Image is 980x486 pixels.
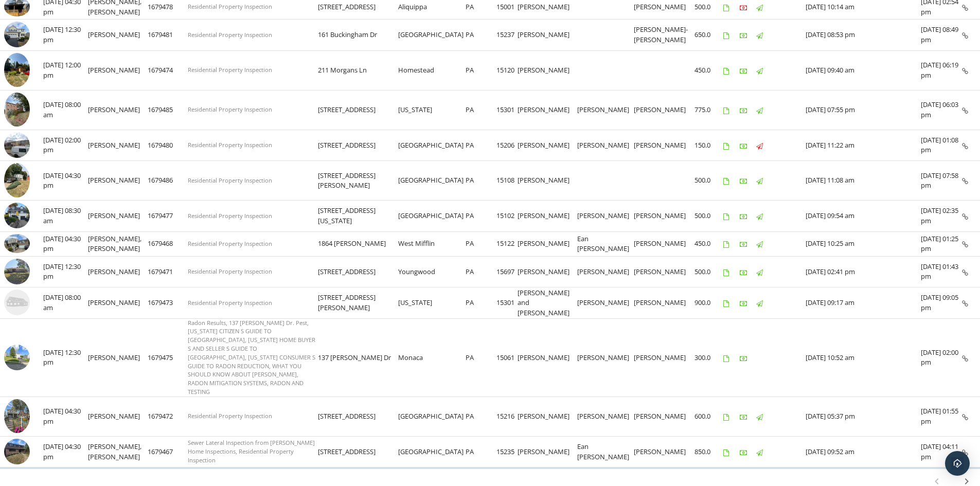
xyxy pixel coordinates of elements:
td: [PERSON_NAME] [88,130,148,161]
td: 1679475 [148,318,188,397]
span: Residential Property Inspection [188,66,272,74]
img: 9502035%2Fcover_photos%2FaU7U0SkIYQaa1qYQJZ5d%2Fsmall.jpg [4,53,30,87]
td: 161 Buckingham Dr [318,20,398,51]
td: [GEOGRAPHIC_DATA] [398,201,466,232]
td: 500.0 [694,256,723,287]
td: [DATE] 04:11 pm [921,436,962,467]
td: [PERSON_NAME] and [PERSON_NAME] [518,287,577,319]
td: [DATE] 02:35 pm [921,201,962,232]
td: [DATE] 09:52 am [806,436,921,467]
td: 1679485 [148,90,188,130]
td: [PERSON_NAME] [577,397,634,436]
td: PA [466,90,496,130]
span: Residential Property Inspection [188,412,272,420]
td: [DATE] 02:41 pm [806,256,921,287]
td: [DATE] 12:30 pm [43,20,88,51]
td: 15122 [496,231,518,256]
td: 1679480 [148,130,188,161]
td: [PERSON_NAME], [PERSON_NAME] [88,231,148,256]
td: [DATE] 06:03 pm [921,90,962,130]
td: [GEOGRAPHIC_DATA] [398,161,466,201]
td: [STREET_ADDRESS] [318,130,398,161]
td: 450.0 [694,50,723,90]
td: 1679481 [148,20,188,51]
td: [DATE] 04:30 pm [43,161,88,201]
td: [DATE] 08:49 pm [921,20,962,51]
td: 15697 [496,256,518,287]
td: 15235 [496,436,518,467]
img: 9533660%2Freports%2Ffb14624f-f943-4a5e-a719-cc5b7f284355%2Fcover_photos%2FoDRbikrLCIoZf3o6dGS6%2F... [4,163,30,197]
td: [DATE] 04:30 pm [43,436,88,467]
td: [PERSON_NAME] [577,256,634,287]
img: 9493373%2Fcover_photos%2Fv4NqEBtsLTQLMmV6mJOm%2Fsmall.jpg [4,439,30,464]
td: [DATE] 09:17 am [806,287,921,319]
td: [DATE] 09:40 am [806,50,921,90]
td: PA [466,130,496,161]
td: [DATE] 04:30 pm [43,231,88,256]
td: [DATE] 12:30 pm [43,256,88,287]
span: Radon Results, 137 [PERSON_NAME] Dr. Pest, [US_STATE] CITIZEN S GUIDE TO [GEOGRAPHIC_DATA], [US_S... [188,319,315,395]
td: [GEOGRAPHIC_DATA] [398,20,466,51]
td: 15102 [496,201,518,232]
td: [DATE] 02:00 pm [43,130,88,161]
td: [DATE] 08:53 pm [806,20,921,51]
td: [DATE] 06:19 pm [921,50,962,90]
td: [DATE] 09:54 am [806,201,921,232]
td: [PERSON_NAME] [518,318,577,397]
td: [DATE] 09:05 pm [921,287,962,319]
td: 900.0 [694,287,723,319]
td: [STREET_ADDRESS][PERSON_NAME] [318,287,398,319]
td: West Mifflin [398,231,466,256]
span: Residential Property Inspection [188,299,272,307]
td: 775.0 [694,90,723,130]
td: [DATE] 10:25 am [806,231,921,256]
td: 450.0 [694,231,723,256]
span: Residential Property Inspection [188,105,272,113]
img: 9526753%2Fcover_photos%2FtVehsKS5xKj34MOIy2MD%2Fsmall.jpg [4,22,30,47]
td: [US_STATE] [398,287,466,319]
td: [STREET_ADDRESS] [318,90,398,130]
td: [PERSON_NAME] [634,201,694,232]
td: Ean [PERSON_NAME] [577,436,634,467]
td: [PERSON_NAME], [PERSON_NAME] [88,436,148,467]
td: [US_STATE] [398,90,466,130]
td: 15301 [496,90,518,130]
td: 211 Morgans Ln [318,50,398,90]
td: 1679467 [148,436,188,467]
td: [PERSON_NAME] [634,287,694,319]
td: 1679477 [148,201,188,232]
img: streetview [4,345,30,370]
span: Residential Property Inspection [188,31,272,39]
td: [DATE] 01:25 pm [921,231,962,256]
td: [DATE] 12:00 pm [43,50,88,90]
span: Residential Property Inspection [188,267,272,275]
td: [STREET_ADDRESS] [318,256,398,287]
td: [PERSON_NAME] [88,318,148,397]
td: [STREET_ADDRESS] [318,397,398,436]
td: [DATE] 07:58 pm [921,161,962,201]
td: [PERSON_NAME] [88,287,148,319]
td: [DATE] 11:08 am [806,161,921,201]
td: 600.0 [694,397,723,436]
td: 150.0 [694,130,723,161]
td: 15216 [496,397,518,436]
span: Sewer Lateral Inspection from [PERSON_NAME] Home Inspections, Residential Property Inspection [188,439,315,464]
td: 1679486 [148,161,188,201]
td: [PERSON_NAME] [634,256,694,287]
td: 15120 [496,50,518,90]
td: [DATE] 11:22 am [806,130,921,161]
img: house-placeholder-square-ca63347ab8c70e15b013bc22427d3df0f7f082c62ce06d78aee8ec4e70df452f.jpg [4,290,30,315]
td: PA [466,201,496,232]
img: 9496865%2Freports%2Ffa4c51cb-7cac-41d1-8819-243fd2e6a79e%2Fcover_photos%2FsueONCN7CQ7J99BclvcT%2F... [4,259,30,284]
td: [PERSON_NAME] [518,231,577,256]
td: [DATE] 12:30 pm [43,318,88,397]
td: [PERSON_NAME] [634,436,694,467]
td: [DATE] 01:08 pm [921,130,962,161]
td: [PERSON_NAME] [88,90,148,130]
td: 1679474 [148,50,188,90]
td: [GEOGRAPHIC_DATA] [398,436,466,467]
td: 1864 [PERSON_NAME] [318,231,398,256]
span: Residential Property Inspection [188,176,272,184]
td: 1679473 [148,287,188,319]
td: 1679471 [148,256,188,287]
